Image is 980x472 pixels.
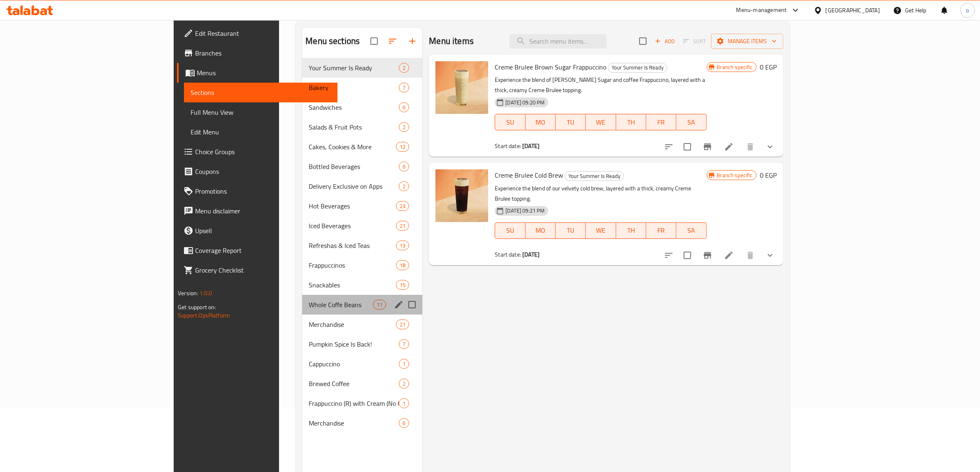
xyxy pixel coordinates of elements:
span: Whole Coffe Beans [309,300,373,310]
span: Select to update [679,247,696,264]
div: Hot Beverages23 [302,196,422,216]
button: Add section [403,31,422,51]
a: Sections [184,83,338,102]
span: SA [680,224,703,236]
a: Choice Groups [177,142,338,162]
div: Cakes, Cookies & More12 [302,137,422,157]
span: Frappuccino (R) with Cream (No Coffee) [309,398,399,408]
button: edit [393,298,405,311]
a: Edit menu item [724,142,734,152]
span: Grocery Checklist [195,265,331,275]
button: MO [526,222,556,239]
div: items [399,83,409,93]
span: Select all sections [365,32,383,50]
span: Upsell [195,226,331,236]
button: Add [652,35,678,48]
a: Edit Menu [184,122,338,142]
span: Branches [195,48,331,58]
span: Delivery Exclusive on Apps [309,181,399,191]
div: [GEOGRAPHIC_DATA] [826,6,880,15]
span: [DATE] 09:20 PM [502,99,548,106]
div: items [399,398,409,408]
b: [DATE] [522,249,540,260]
span: Menu disclaimer [195,206,331,216]
div: items [399,418,409,428]
span: Sandwiches [309,102,399,112]
div: items [399,359,409,369]
button: Branch-specific-item [698,137,717,157]
span: Your Summer Is Ready [565,171,624,181]
button: WE [586,222,616,239]
div: Your Summer Is Ready [565,171,624,181]
div: items [399,63,409,73]
span: Add item [652,35,678,48]
span: 15 [396,281,409,289]
span: o [966,6,969,15]
div: Bakery7 [302,78,422,97]
span: 2 [399,123,409,131]
div: Snackables15 [302,275,422,295]
span: 7 [399,84,409,92]
span: 21 [396,321,409,329]
span: 6 [399,163,409,171]
div: Cappuccino1 [302,354,422,374]
nav: Menu sections [302,55,422,436]
span: SA [680,116,703,128]
div: items [399,122,409,132]
span: Version: [178,288,198,298]
button: SU [495,222,525,239]
span: Promotions [195,186,331,196]
span: 23 [396,202,409,210]
div: items [396,221,409,231]
div: Bakery [309,83,399,93]
span: Salads & Fruit Pots [309,122,399,132]
span: Iced Beverages [309,221,396,231]
div: Frappuccinos18 [302,255,422,275]
a: Branches [177,43,338,63]
span: Creme Brulee Cold Brew [495,169,563,181]
div: items [396,142,409,152]
div: Delivery Exclusive on Apps2 [302,176,422,196]
span: 2 [399,64,409,72]
span: Start date: [495,249,521,260]
svg: Show Choices [765,142,775,152]
span: TU [559,224,582,236]
div: Brewed Coffee [309,379,399,389]
a: Edit Restaurant [177,23,338,43]
span: Your Summer Is Ready [309,63,399,73]
button: show more [760,245,780,265]
span: Frappuccinos [309,260,396,270]
button: sort-choices [659,245,679,265]
span: Bottled Beverages [309,162,399,171]
button: delete [740,245,760,265]
div: Merchandise21 [302,315,422,334]
span: Get support on: [178,302,216,312]
span: Cappuccino [309,359,399,369]
span: Coverage Report [195,245,331,255]
a: Grocery Checklist [177,260,338,280]
button: TU [556,222,586,239]
button: SU [495,114,525,130]
span: SU [498,116,522,128]
button: SA [676,222,706,239]
div: Brewed Coffee2 [302,374,422,393]
span: MO [529,116,552,128]
div: Your Summer Is Ready2 [302,58,422,78]
div: items [373,300,386,310]
span: Start date: [495,141,521,151]
span: 7 [399,340,409,348]
div: items [399,379,409,389]
button: sort-choices [659,137,679,157]
span: 6 [399,104,409,111]
span: Pumpkin Spice Is Back! [309,339,399,349]
a: Menu disclaimer [177,201,338,221]
span: TU [559,116,582,128]
div: items [399,102,409,112]
button: TU [556,114,586,130]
